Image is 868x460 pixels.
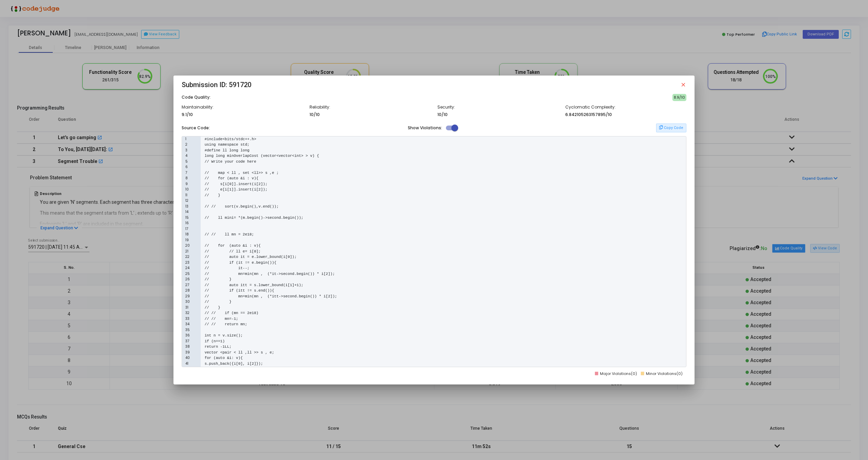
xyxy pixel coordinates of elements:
[185,249,188,254] span: 21
[185,305,188,310] span: 31
[185,277,190,282] span: 26
[204,232,254,237] pre: // // ll mn = 2e18;
[565,105,686,110] h6: Cyclomatic Complexity:
[204,277,231,282] pre: // }
[185,153,187,159] span: 4
[185,198,188,203] span: 12
[204,271,335,277] pre: // mn=min(mn , (*it->second.begin()) * i[2]);
[185,266,189,271] span: 24
[204,243,261,249] pre: // for (auto &i : v){
[185,243,190,248] span: 20
[185,322,189,327] span: 34
[646,371,683,376] span: Minor Violations(0)
[185,204,188,209] span: 13
[204,339,224,344] pre: if (n==1)
[310,105,431,110] h6: Reliability:
[182,95,211,100] h5: Code Quality:
[185,328,190,333] span: 35
[204,249,261,254] pre: // // ll e= i[0];
[185,361,188,366] span: 41
[204,316,238,322] pre: // // mn=-1;
[204,148,249,153] pre: #define ll long long
[437,105,558,110] h6: Security:
[185,232,189,237] span: 18
[437,112,448,117] span: 10/10
[204,305,220,311] pre: // }
[182,112,193,117] span: 9.1/10
[204,350,274,356] pre: vector <pair < ll ,ll >> s , e;
[204,204,279,210] pre: // // sort(v.begin(),v.end());
[185,356,190,361] span: 40
[185,272,190,277] span: 25
[204,181,267,187] pre: // s[i[0]].insert(i[2]);
[656,124,686,132] button: Copy Code
[204,176,258,181] pre: // for (auto &i : v){
[185,182,188,187] span: 9
[185,339,189,344] span: 37
[185,288,190,293] span: 28
[185,137,186,142] span: 1
[204,366,263,372] pre: e.push_back({i[1], i[2]});
[204,361,263,367] pre: s.push_back({i[0], i[2]});
[204,294,337,299] pre: // mn=min(mn , (*itt->second.begin()) * i[2]);
[204,282,303,288] pre: // auto itt = s.lower_bound(i[1]+1);
[185,187,189,192] span: 10
[204,288,274,294] pre: // if (itt != s.end()){
[185,299,190,305] span: 30
[185,159,188,164] span: 5
[185,294,190,299] span: 29
[185,170,187,176] span: 7
[185,254,189,260] span: 22
[204,142,249,148] pre: using namespace std;
[600,371,637,376] span: Major Violations(0)
[185,238,189,243] span: 19
[185,344,190,349] span: 38
[408,126,442,131] h5: Show Violations:
[204,193,220,198] pre: // }
[204,355,243,361] pre: for (auto &i: v){
[185,260,189,265] span: 23
[204,333,243,339] pre: int n = v.size();
[185,350,190,355] span: 39
[185,283,189,288] span: 27
[672,94,686,101] h6: 8.9/10
[204,299,231,305] pre: // }
[185,142,187,147] span: 2
[185,193,187,198] span: 11
[204,159,256,165] pre: // Write your code here
[185,215,189,220] span: 15
[204,170,279,176] pre: // map < ll , set <ll>> s ,e ;
[204,153,319,159] pre: long long minOverlapCost (vector<vector<int> > v) {
[185,333,190,338] span: 36
[185,210,188,215] span: 14
[680,82,686,88] mat-icon: close
[204,260,276,266] pre: // if (it != e.begin()){
[185,148,187,153] span: 3
[185,176,188,181] span: 8
[185,165,188,170] span: 6
[185,311,189,316] span: 32
[204,310,258,316] pre: // // if (mn == 2e18)
[565,112,612,117] span: 6.842105263157895/10
[204,187,267,193] pre: // e[i[1]].insert(i[2]);
[204,136,256,142] pre: #include<bits/stdc++.h>
[310,112,320,117] span: 10/10
[204,344,231,350] pre: return -1LL;
[185,227,188,232] span: 17
[185,316,189,322] span: 33
[185,221,189,226] span: 16
[204,215,303,221] pre: // ll mini= *(m.begin()->second.begin());
[204,322,247,327] pre: // // return mn;
[182,126,210,131] h5: Source Code:
[182,105,303,110] h6: Maintainability:
[182,79,251,90] span: Submission ID: 591720
[204,254,297,260] pre: // auto it = e.lower_bound(i[0]);
[204,265,249,271] pre: // it--;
